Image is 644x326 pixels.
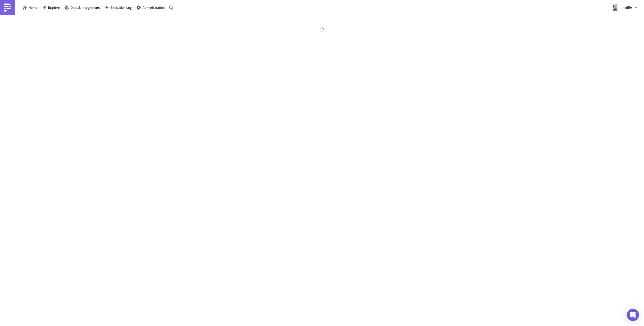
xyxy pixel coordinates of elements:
[134,4,167,11] button: Administration
[40,4,62,11] button: Explore
[48,5,60,10] span: Explore
[70,5,100,10] span: Data & Integrations
[111,5,132,10] span: Execution Log
[142,5,165,10] span: Administration
[102,4,134,11] button: Execution Log
[623,5,632,10] span: kodify
[4,4,12,12] img: PushMetrics
[608,2,640,13] button: kodify
[28,5,37,10] span: Home
[611,3,619,12] img: Avatar
[62,4,102,11] button: Data & Integrations
[20,4,40,11] button: Home
[627,309,639,321] div: Open Intercom Messenger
